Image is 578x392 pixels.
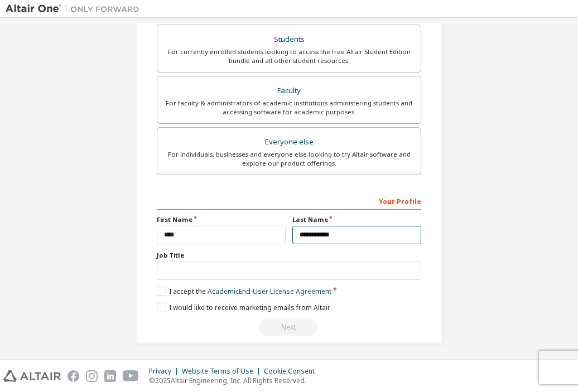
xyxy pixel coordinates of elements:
[164,83,414,99] div: Faculty
[157,215,286,224] label: First Name
[123,370,139,382] img: youtube.svg
[68,370,79,382] img: facebook.svg
[104,370,116,382] img: linkedin.svg
[292,215,421,224] label: Last Name
[164,134,414,150] div: Everyone else
[3,370,61,382] img: altair_logo.svg
[149,376,321,385] p: © 2025 Altair Engineering, Inc. All Rights Reserved.
[157,303,330,312] label: I would like to receive marketing emails from Altair
[157,251,421,260] label: Job Title
[157,319,421,336] div: Read and acccept EULA to continue
[86,370,98,382] img: instagram.svg
[6,3,145,14] img: Altair One
[264,367,321,376] div: Cookie Consent
[164,32,414,47] div: Students
[157,192,421,210] div: Your Profile
[164,150,414,168] div: For individuals, businesses and everyone else looking to try Altair software and explore our prod...
[164,47,414,65] div: For currently enrolled students looking to access the free Altair Student Edition bundle and all ...
[157,287,331,296] label: I accept the
[164,99,414,117] div: For faculty & administrators of academic institutions administering students and accessing softwa...
[149,367,182,376] div: Privacy
[182,367,264,376] div: Website Terms of Use
[208,287,331,296] a: Academic End-User License Agreement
